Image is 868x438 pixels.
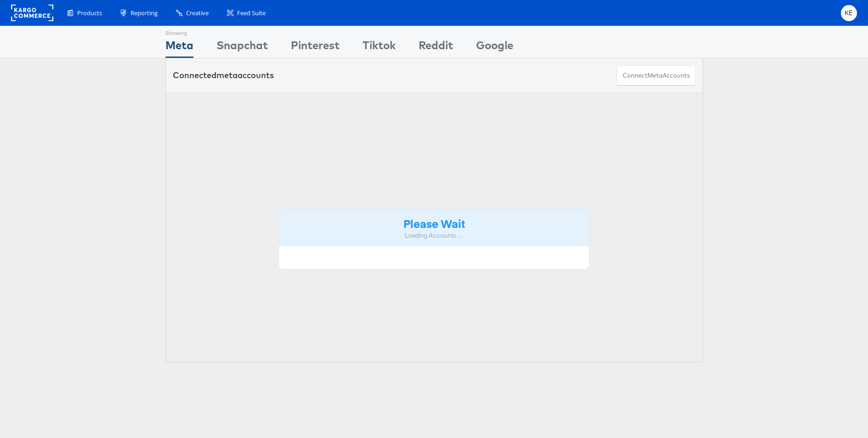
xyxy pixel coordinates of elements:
div: Loading Accounts .... [286,231,583,240]
span: meta [647,71,663,80]
div: Meta [165,37,193,58]
span: Creative [186,9,209,17]
span: Reporting [130,9,158,17]
div: Tiktok [363,37,396,58]
span: Products [77,9,102,17]
div: Reddit [419,37,453,58]
strong: Please Wait [403,216,465,231]
span: meta [216,70,238,80]
div: Showing [165,26,193,37]
div: Connected accounts [173,69,274,81]
span: KE [845,10,853,16]
span: Feed Suite [237,9,266,17]
div: Snapchat [216,37,268,58]
button: ConnectmetaAccounts [617,65,696,86]
div: Pinterest [291,37,340,58]
div: Google [476,37,513,58]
